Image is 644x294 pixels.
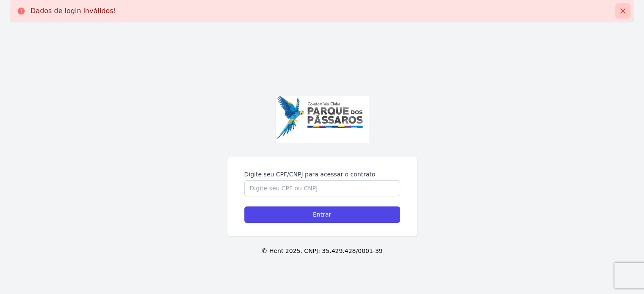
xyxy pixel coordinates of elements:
input: Digite seu CPF ou CNPJ [244,180,400,196]
label: Digite seu CPF/CNPJ para acessar o contrato [244,170,400,179]
input: Entrar [244,206,400,223]
p: Dados de login inválidos! [30,7,116,15]
p: © Hent 2025. CNPJ: 35.429.428/0001-39 [14,247,630,256]
img: Captura%20de%20tela%202025-06-03%20144358.jpg [276,96,369,143]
